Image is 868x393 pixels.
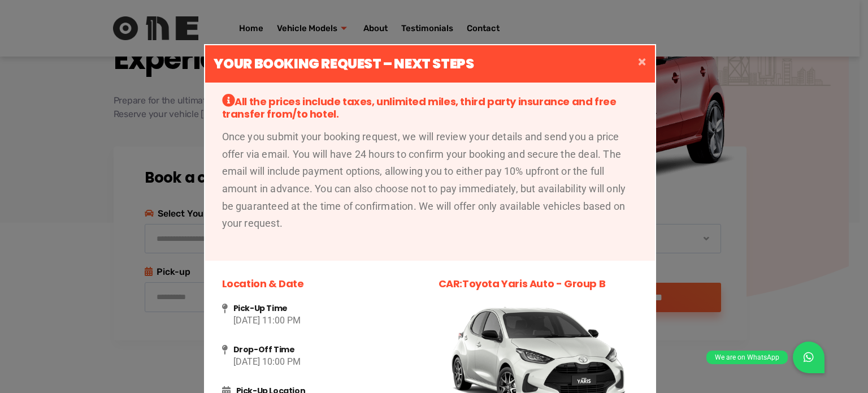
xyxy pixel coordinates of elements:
[793,342,824,373] a: We are on WhatsApp
[262,356,301,367] span: 10:00 PM
[222,278,422,290] h3: Location & Date
[462,277,605,291] span: Toyota Yaris Auto - Group B
[233,304,422,313] h4: Pick-Up Time
[706,351,788,364] div: We are on WhatsApp
[439,278,638,290] h3: CAR:
[214,54,474,74] h5: Your Booking Request – Next Steps
[629,45,655,83] button: Close
[638,54,646,70] span: ×
[222,128,638,232] p: Once you submit your booking request, we will review your details and send you a price offer via ...
[233,356,260,367] span: [DATE]
[262,315,301,326] span: 11:00 PM
[233,345,422,355] h4: Drop-Off Time
[222,94,638,120] h3: All the prices include taxes, unlimited miles, third party insurance and free transfer from/to ho...
[233,315,260,326] span: [DATE]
